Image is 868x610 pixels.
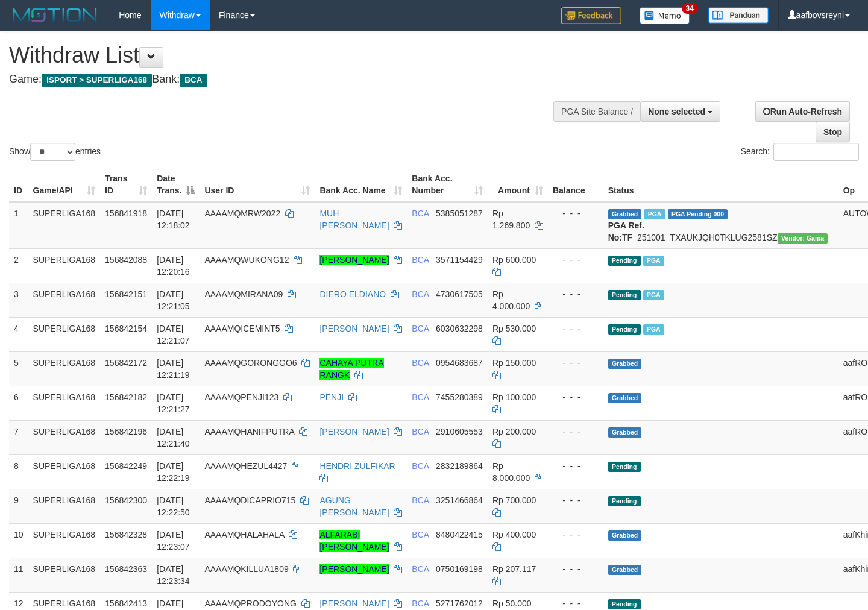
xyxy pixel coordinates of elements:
[157,255,190,277] span: [DATE] 12:20:16
[608,209,642,219] span: Grabbed
[492,324,536,333] span: Rp 530.000
[9,6,101,24] img: MOTION_logo.png
[9,489,28,523] td: 9
[9,454,28,489] td: 8
[28,489,101,523] td: SUPERLIGA168
[492,255,536,265] span: Rp 600.000
[492,461,530,483] span: Rp 8.000.000
[643,256,664,266] span: Marked by aafsoycanthlai
[436,599,483,608] span: Copy 5271762012 to clipboard
[553,563,599,575] div: - - -
[204,255,289,265] span: AAAAMQWUKONG12
[668,209,728,219] span: PGA Pending
[553,288,599,300] div: - - -
[412,427,429,436] span: BCA
[412,209,429,218] span: BCA
[608,427,642,438] span: Grabbed
[204,461,287,471] span: AAAAMQHEZUL4427
[492,209,530,230] span: Rp 1.269.800
[28,351,101,386] td: SUPERLIGA168
[436,392,483,402] span: Copy 7455280389 to clipboard
[319,599,389,608] a: [PERSON_NAME]
[640,101,720,122] button: None selected
[553,254,599,266] div: - - -
[436,461,483,471] span: Copy 2832189864 to clipboard
[319,209,389,230] a: MUH [PERSON_NAME]
[9,558,28,592] td: 11
[204,495,295,505] span: AAAAMQDICAPRIO715
[105,209,147,218] span: 156841918
[436,495,483,505] span: Copy 3251466864 to clipboard
[553,494,599,506] div: - - -
[157,427,190,448] span: [DATE] 12:21:40
[157,564,190,586] span: [DATE] 12:23:34
[553,529,599,541] div: - - -
[157,324,190,345] span: [DATE] 12:21:07
[319,564,389,574] a: [PERSON_NAME]
[204,289,283,299] span: AAAAMQMIRANA09
[412,358,429,368] span: BCA
[9,523,28,558] td: 10
[28,202,101,249] td: SUPERLIGA168
[741,143,859,161] label: Search:
[553,207,599,219] div: - - -
[204,530,284,539] span: AAAAMQHALAHALA
[708,7,769,24] img: panduan.png
[180,74,207,87] span: BCA
[553,426,599,438] div: - - -
[105,461,147,471] span: 156842249
[436,255,483,265] span: Copy 3571154429 to clipboard
[9,74,567,86] h4: Game: Bank:
[319,289,386,299] a: DIERO ELDIANO
[412,324,429,333] span: BCA
[28,168,101,202] th: Game/API: activate to sort column ascending
[319,255,389,265] a: [PERSON_NAME]
[412,289,429,299] span: BCA
[436,289,483,299] span: Copy 4730617505 to clipboard
[608,359,642,369] span: Grabbed
[412,599,429,608] span: BCA
[204,392,278,402] span: AAAAMQPENJI123
[157,461,190,483] span: [DATE] 12:22:19
[492,358,536,368] span: Rp 150.000
[608,496,641,506] span: Pending
[9,43,567,68] h1: Withdraw List
[561,7,621,24] img: Feedback.jpg
[412,255,429,265] span: BCA
[9,248,28,283] td: 2
[553,391,599,403] div: - - -
[9,317,28,351] td: 4
[204,358,297,368] span: AAAAMQGORONGGO6
[553,101,640,122] div: PGA Site Balance /
[488,168,548,202] th: Amount: activate to sort column ascending
[105,427,147,436] span: 156842196
[105,599,147,608] span: 156842413
[553,322,599,335] div: - - -
[319,530,389,552] a: ALFARABI [PERSON_NAME]
[608,599,641,609] span: Pending
[319,427,389,436] a: [PERSON_NAME]
[105,358,147,368] span: 156842172
[608,221,644,242] b: PGA Ref. No:
[608,462,641,472] span: Pending
[548,168,603,202] th: Balance
[492,495,536,505] span: Rp 700.000
[608,565,642,575] span: Grabbed
[643,290,664,300] span: Marked by aafsoycanthlai
[648,107,705,116] span: None selected
[152,168,200,202] th: Date Trans.: activate to sort column descending
[319,358,383,380] a: CAHAYA PUTRA RANGK
[105,495,147,505] span: 156842300
[492,427,536,436] span: Rp 200.000
[412,530,429,539] span: BCA
[608,530,642,541] span: Grabbed
[9,168,28,202] th: ID
[157,289,190,311] span: [DATE] 12:21:05
[204,564,288,574] span: AAAAMQKILLUA1809
[42,74,152,87] span: ISPORT > SUPERLIGA168
[436,324,483,333] span: Copy 6030632298 to clipboard
[492,530,536,539] span: Rp 400.000
[643,324,664,335] span: Marked by aafsoycanthlai
[157,358,190,380] span: [DATE] 12:21:19
[608,290,641,300] span: Pending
